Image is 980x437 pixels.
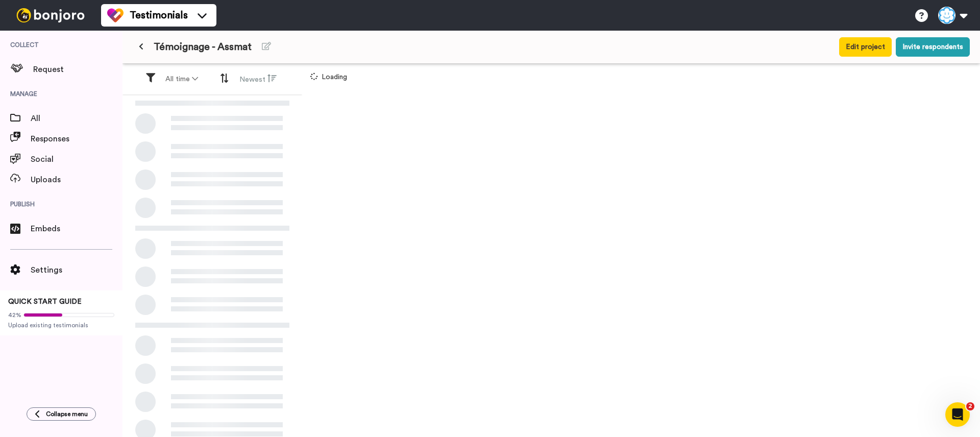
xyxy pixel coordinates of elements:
[46,410,88,418] span: Collapse menu
[839,37,892,57] button: Edit project
[31,133,122,145] span: Responses
[31,153,122,165] span: Social
[107,7,124,23] img: tm-color.svg
[33,63,122,76] span: Request
[31,174,122,186] span: Uploads
[130,8,188,22] span: Testimonials
[27,407,96,421] button: Collapse menu
[896,37,970,57] button: Invite respondents
[8,298,82,305] span: QUICK START GUIDE
[233,69,283,89] button: Newest
[8,321,114,329] span: Upload existing testimonials
[31,112,122,125] span: All
[12,8,89,22] img: bj-logo-header-white.svg
[966,402,974,410] span: 2
[31,223,122,235] span: Embeds
[159,70,204,88] button: All time
[31,264,122,276] span: Settings
[945,402,970,427] iframe: Intercom live chat
[8,311,21,319] span: 42%
[154,40,252,54] span: Témoignage - Assmat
